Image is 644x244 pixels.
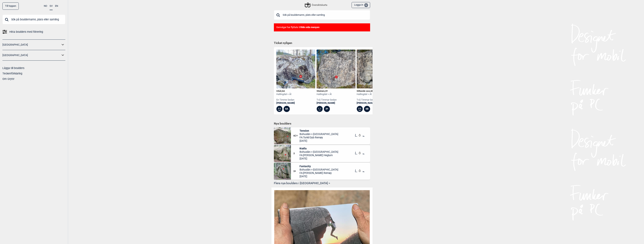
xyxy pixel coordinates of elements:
span: Bohuslän > [GEOGRAPHIC_DATA] [300,132,338,136]
div: Hallingdal > Ål [276,93,295,96]
span: [DATE] [300,175,338,178]
button: Flera nya boulders i [GEOGRAPHIC_DATA] > [274,180,370,186]
div: Tension6C+TensionBohuslän > [GEOGRAPHIC_DATA]FA:Torkil Dyb Remøy[DATE] [274,127,370,144]
div: Fantacity3+FantacityBohuslän > [GEOGRAPHIC_DATA]FA:[PERSON_NAME] Remøy[DATE] [274,163,370,180]
a: [GEOGRAPHIC_DATA] [2,53,60,58]
div: Hallingdal > Ål [317,93,337,96]
input: Sök på bouldernamn, plats eller samling [274,10,370,20]
span: Bohuslän > [GEOGRAPHIC_DATA] [300,150,338,154]
input: Sök på bouldernamn, plats eller samling [2,15,65,24]
button: Logga in [352,2,370,8]
a: [PERSON_NAME] [276,102,295,105]
div: Översiktskarta [305,3,327,7]
div: 3+ [324,106,330,112]
span: 6A [282,90,285,92]
div: Till toppen [2,2,19,10]
span: [DATE] [300,157,338,160]
div: Genvägar har flyttats till [274,23,370,31]
a: Lägga till boulders [2,67,24,70]
div: Hallingdal > Ål [357,93,377,96]
h1: Nya boulders [274,122,370,125]
span: 6C+ [293,134,300,137]
button: NO [44,2,47,10]
a: Teckenförklaring [2,72,22,75]
div: en timme sedan [276,98,295,102]
span: FA: Torkil Dyb Remøy [300,136,338,139]
button: SV [50,2,53,10]
span: 3 [293,152,300,155]
img: Tension [274,127,291,144]
div: Sittande oxe , [357,90,377,93]
span: 6B [370,90,373,92]
span: FA: [PERSON_NAME] Remøy [300,171,338,175]
a: [PERSON_NAME] [317,102,337,105]
span: Bohuslän > [GEOGRAPHIC_DATA] [300,168,338,171]
div: 6B [364,106,370,112]
div: Krolla3KrøllaBohuslän > [GEOGRAPHIC_DATA]FA:[PERSON_NAME] Heglum[DATE] [274,145,370,162]
div: två timmar sedan [357,98,377,102]
div: 6A [284,106,290,112]
img: Krolla [274,145,291,162]
b: Min sida menyen [301,26,319,29]
img: Sittande oxe 230521 [357,50,396,88]
a: [PERSON_NAME] [357,102,377,105]
span: Hitta boulders med filtrering [9,29,43,35]
span: Fantacity [300,165,338,168]
img: Fantacity [274,163,291,180]
div: Steinen , [317,90,337,93]
span: [DATE] [300,139,338,142]
span: 3+ [293,170,300,173]
div: Ubåt , [276,90,295,93]
a: [GEOGRAPHIC_DATA] [2,42,60,47]
h1: Tickat nyligen [274,41,370,45]
img: Steinen [317,50,356,88]
span: Tension [300,129,338,132]
a: Om Gryttr [2,77,14,80]
a: Hitta boulders med filtrering [2,29,65,35]
span: FA: [PERSON_NAME] Heglum [300,154,338,157]
img: Ubat [276,50,315,88]
span: Krølla [300,147,338,150]
span: 3+ [325,90,328,92]
button: EN [55,2,58,10]
div: två timmar sedan [317,98,337,102]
